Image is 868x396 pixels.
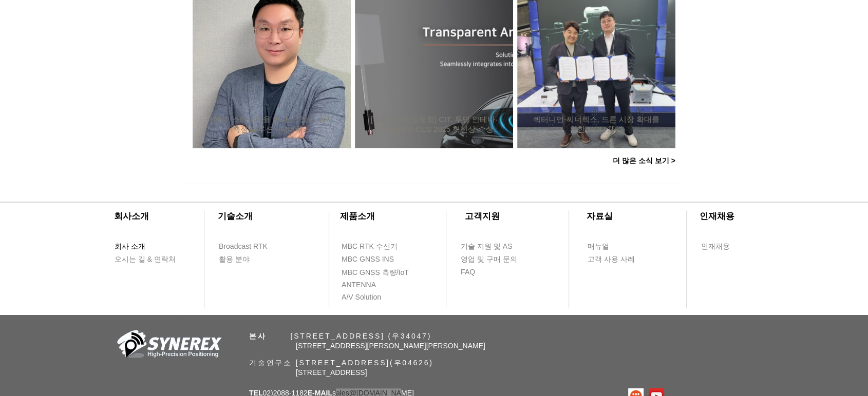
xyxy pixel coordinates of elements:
[208,114,335,134] a: [혁신, 스타트업을 만나다] 정밀 위치측정 솔루션 - 씨너렉스
[587,253,646,266] a: 고객 사용 사례
[461,267,475,278] span: FAQ
[341,291,400,304] a: A/V Solution
[342,254,394,265] span: MBC GNSS INS
[341,266,431,279] a: MBC GNSS 측량/IoT
[461,242,512,252] span: 기술 지원 및 AS
[460,266,519,279] a: FAQ
[460,240,537,253] a: 기술 지원 및 AS
[218,240,277,253] a: Broadcast RTK
[249,332,267,340] span: 본사
[219,254,250,265] span: 활용 분야
[296,368,367,377] span: [STREET_ADDRESS]
[342,242,398,252] span: MBC RTK 수신기
[606,151,683,171] a: 더 많은 소식 보기 >
[296,342,485,350] span: [STREET_ADDRESS][PERSON_NAME][PERSON_NAME]
[219,242,268,252] span: Broadcast RTK
[249,332,431,340] span: ​ [STREET_ADDRESS] (우34047)
[114,253,183,266] a: 오시는 길 & 연락처
[701,242,730,252] span: 인재채용
[218,211,253,221] span: ​기술소개
[114,211,149,221] span: ​회사소개
[700,211,734,221] span: ​인재채용
[340,211,375,221] span: ​제품소개
[115,254,176,265] span: 오시는 길 & 연락처
[750,352,868,396] iframe: Wix Chat
[533,114,660,134] a: 쿼터니언-씨너렉스, 드론 시장 확대를 위한 MOU 체결
[342,280,376,290] span: ANTENNA
[111,329,224,362] img: 회사_로고-removebg-preview.png
[342,268,409,278] span: MBC GNSS 측량/IoT
[341,240,418,253] a: MBC RTK 수신기
[218,253,277,266] a: 활용 분야
[613,156,675,166] span: 더 많은 소식 보기 >
[465,211,500,221] span: ​고객지원
[341,253,405,266] a: MBC GNSS INS
[460,253,519,266] a: 영업 및 구매 문의
[587,211,613,221] span: ​자료실
[114,240,173,253] a: 회사 소개
[588,242,609,252] span: 매뉴얼
[249,359,433,367] span: 기술연구소 [STREET_ADDRESS](우04626)
[342,292,381,303] span: A/V Solution
[588,254,635,265] span: 고객 사용 사례
[370,114,498,134] a: [주간스타트업동향] CIT, 투명 안테나·디스플레이 CES 2025 혁신상 수상 外
[115,242,145,252] span: 회사 소개
[341,279,400,291] a: ANTENNA
[701,240,749,253] a: 인재채용
[461,254,517,265] span: 영업 및 구매 문의
[587,240,646,253] a: 매뉴얼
